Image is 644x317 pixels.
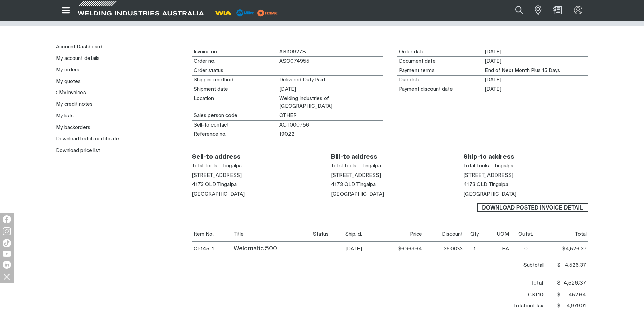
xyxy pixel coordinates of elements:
[398,246,422,251] span: $6,963.64
[397,85,483,94] dt: Payment discount date
[345,232,362,237] span: Shipment date
[56,113,74,118] a: My lists
[331,161,448,199] div: [STREET_ADDRESS] 4173 QLD Tingalpa [GEOGRAPHIC_DATA]
[192,300,546,315] th: Total incl. tax
[499,3,531,18] input: Product name or item number...
[278,94,383,111] dd: Welding Industries of [GEOGRAPHIC_DATA]
[557,292,562,297] span: $
[562,291,586,299] span: 452.64
[56,79,81,84] a: My quotes
[192,274,546,289] th: Total
[56,148,100,153] a: Download price list
[56,56,100,61] a: My account details
[562,246,587,251] span: $4,526.37
[477,203,588,212] a: Download Posted invoice detail
[192,85,278,94] dt: Shipment date
[424,241,464,256] td: 35.00%
[464,241,484,256] td: 1
[56,90,86,96] a: My invoices
[56,41,181,156] nav: My account
[56,44,102,49] a: Account Dashboard
[234,246,277,252] a: Weldmatic 500
[56,125,90,130] a: My backorders
[463,153,588,161] h2: Ship-to address
[331,153,448,161] h2: Bill-to address
[278,57,383,66] dd: ASO074955
[232,227,311,241] th: Title
[378,227,424,241] th: Price
[541,227,588,241] th: Total
[192,121,278,130] dt: Sell-to contact
[3,261,11,269] img: LinkedIn
[192,256,546,274] th: Subtotal
[483,57,588,66] dd: [DATE]
[511,241,541,256] td: 0
[255,8,280,18] img: miller
[397,66,483,76] dt: Payment terms
[278,48,383,57] dd: ASI109278
[397,57,483,66] dt: Document date
[557,263,562,268] span: $
[192,76,278,85] dt: Shipping method
[424,227,464,241] th: Discount
[192,57,278,66] dt: Order no.
[278,111,383,120] dd: OTHER
[278,76,383,85] dd: Delivered Duty Paid
[192,66,278,76] dt: Order status
[255,10,280,15] a: miller
[56,67,79,72] a: My orders
[192,227,232,241] th: Item No.
[344,241,378,256] td: [DATE]
[56,136,119,141] a: Download batch certificate
[3,215,11,223] img: Facebook
[478,203,587,212] span: Download Posted invoice detail
[557,281,562,286] span: $
[463,161,588,199] div: [STREET_ADDRESS] 4173 QLD Tingalpa [GEOGRAPHIC_DATA]
[192,94,278,111] dt: Location
[192,111,278,120] dt: Sales person code
[463,163,513,168] span: Total Tools - Tingalpa
[192,130,278,139] dt: Reference no.
[470,232,479,237] span: Quantity
[1,271,13,282] img: hide socials
[278,85,383,94] dd: [DATE]
[192,161,317,199] div: [STREET_ADDRESS] 4173 QLD Tingalpa [GEOGRAPHIC_DATA]
[483,85,588,94] dd: [DATE]
[56,102,93,107] a: My credit notes
[278,121,383,130] dd: ACT000756
[557,303,562,308] span: $
[483,66,588,76] dd: End of Next Month Plus 15 Days
[3,227,11,235] img: Instagram
[192,153,317,161] h2: Sell-to address
[397,76,483,85] dt: Due date
[331,163,381,168] span: Total Tools - Tingalpa
[484,241,510,256] td: EA
[278,130,383,139] dd: 19022
[497,232,509,237] span: Unit of measure
[562,280,586,287] span: 4,526.37
[3,239,11,247] img: TikTok
[194,246,214,251] a: CP145-1
[3,251,11,257] img: YouTube
[562,302,586,310] span: 4,979.01
[192,163,242,168] span: Total Tools - Tingalpa
[483,48,588,57] dd: [DATE]
[552,6,563,14] a: Shopping cart (0 product(s))
[518,232,533,237] span: Qty Outstanding
[192,289,546,300] th: GST10
[508,3,531,18] button: Search products
[311,227,344,241] th: Status
[397,48,483,57] dt: Order date
[562,261,586,269] span: 4,526.37
[483,76,588,85] dd: [DATE]
[192,48,278,57] dt: Invoice no.
[192,241,588,256] tbody: Weldmatic 500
